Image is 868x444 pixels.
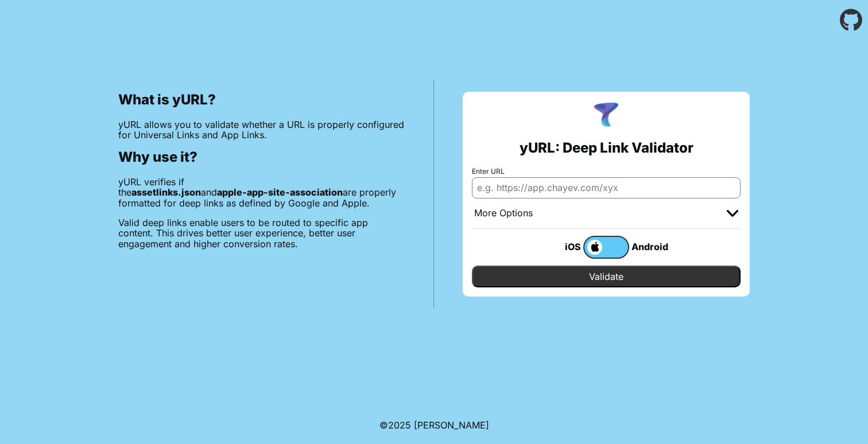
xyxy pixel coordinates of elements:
b: apple-app-site-association [217,186,343,198]
label: Enter URL [472,168,741,176]
a: Michael Ibragimchayev's Personal Site [414,419,489,431]
b: assetlinks.json [131,186,201,198]
h2: yURL: Deep Link Validator [520,140,693,156]
p: Valid deep links enable users to be routed to specific app content. This drives better user exper... [118,217,405,249]
span: 2025 [388,419,411,431]
h2: Why use it? [118,149,405,165]
div: iOS [537,239,583,254]
p: yURL allows you to validate whether a URL is properly configured for Universal Links and App Links. [118,119,405,141]
p: yURL verifies if the and are properly formatted for deep links as defined by Google and Apple. [118,177,405,208]
img: yURL Logo [591,101,621,131]
input: Validate [472,266,741,287]
div: Android [629,239,675,254]
div: More Options [474,208,533,219]
input: e.g. https://app.chayev.com/xyx [472,177,741,198]
h2: What is yURL? [118,92,405,108]
footer: © [379,406,489,444]
img: chevron [727,210,738,217]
